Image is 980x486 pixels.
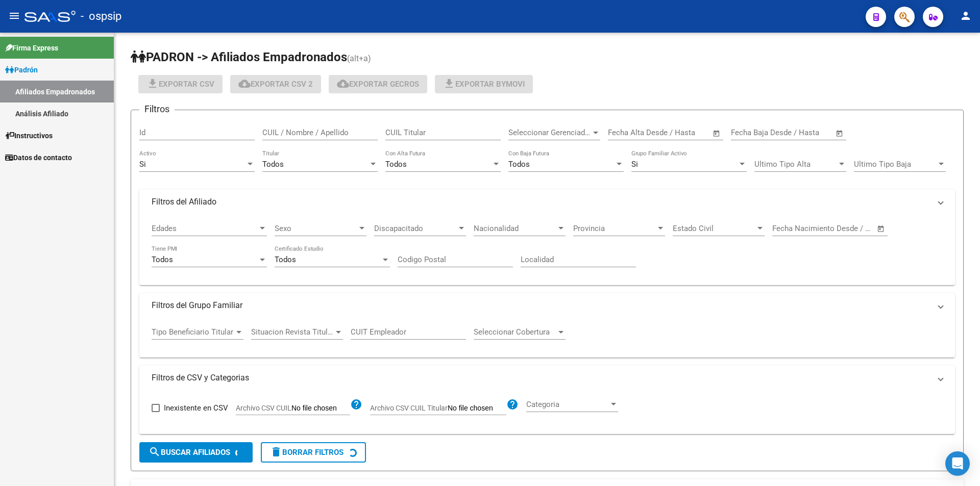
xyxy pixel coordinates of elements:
[139,390,955,434] div: Filtros de CSV y Categorias
[960,10,972,22] mat-icon: person
[834,127,846,139] button: Open calendar
[526,400,609,409] span: Categoria
[291,404,350,413] input: Archivo CSV CUIL
[152,327,234,337] span: Tipo Beneficiario Titular
[131,50,347,64] span: PADRON -> Afiliados Empadronados
[139,318,955,357] div: Filtros del Grupo Familiar
[152,300,930,311] mat-panel-title: Filtros del Grupo Familiar
[945,451,970,476] div: Open Intercom Messenger
[443,80,525,89] span: Exportar Bymovi
[270,446,282,458] mat-icon: delete
[139,214,955,286] div: Filtros del Afiliado
[474,224,556,233] span: Nacionalidad
[152,224,258,233] span: Edades
[139,160,146,169] span: Si
[347,54,371,63] span: (alt+a)
[854,160,937,169] span: Ultimo Tipo Baja
[435,75,533,93] button: Exportar Bymovi
[608,128,641,137] input: Start date
[5,64,38,75] span: Padrón
[631,160,638,169] span: Si
[773,128,823,137] input: End date
[448,404,506,413] input: Archivo CSV CUIL Titular
[370,404,448,412] span: Archivo CSV CUIL Titular
[261,442,366,463] button: Borrar Filtros
[650,128,700,137] input: End date
[573,224,656,233] span: Provincia
[230,75,321,93] button: Exportar CSV 2
[139,102,175,116] h3: Filtros
[138,75,223,93] button: Exportar CSV
[152,255,173,264] span: Todos
[673,224,755,233] span: Estado Civil
[146,78,159,90] mat-icon: file_download
[236,404,291,412] span: Archivo CSV CUIL
[506,398,519,411] mat-icon: help
[508,128,591,137] span: Seleccionar Gerenciador
[443,78,455,90] mat-icon: file_download
[875,223,887,235] button: Open calendar
[164,402,228,414] span: Inexistente en CSV
[474,327,556,337] span: Seleccionar Cobertura
[152,372,930,383] mat-panel-title: Filtros de CSV y Categorias
[152,196,930,208] mat-panel-title: Filtros del Afiliado
[275,255,296,264] span: Todos
[5,152,72,163] span: Datos de contacto
[146,80,214,89] span: Exportar CSV
[8,10,20,22] mat-icon: menu
[238,80,313,89] span: Exportar CSV 2
[5,42,58,54] span: Firma Express
[374,224,457,233] span: Discapacitado
[815,224,864,233] input: End date
[731,128,764,137] input: Start date
[337,78,349,90] mat-icon: cloud_download
[754,160,837,169] span: Ultimo Tipo Alta
[149,448,230,457] span: Buscar Afiliados
[139,366,955,390] mat-expansion-panel-header: Filtros de CSV y Categorias
[139,293,955,318] mat-expansion-panel-header: Filtros del Grupo Familiar
[337,80,419,89] span: Exportar GECROS
[238,78,251,90] mat-icon: cloud_download
[262,160,284,169] span: Todos
[275,224,357,233] span: Sexo
[5,130,53,141] span: Instructivos
[81,5,121,28] span: - ospsip
[270,448,344,457] span: Borrar Filtros
[329,75,427,93] button: Exportar GECROS
[139,442,253,463] button: Buscar Afiliados
[251,327,334,337] span: Situacion Revista Titular
[508,160,530,169] span: Todos
[772,224,805,233] input: Start date
[385,160,407,169] span: Todos
[149,446,161,458] mat-icon: search
[350,398,362,411] mat-icon: help
[711,127,723,139] button: Open calendar
[139,190,955,214] mat-expansion-panel-header: Filtros del Afiliado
